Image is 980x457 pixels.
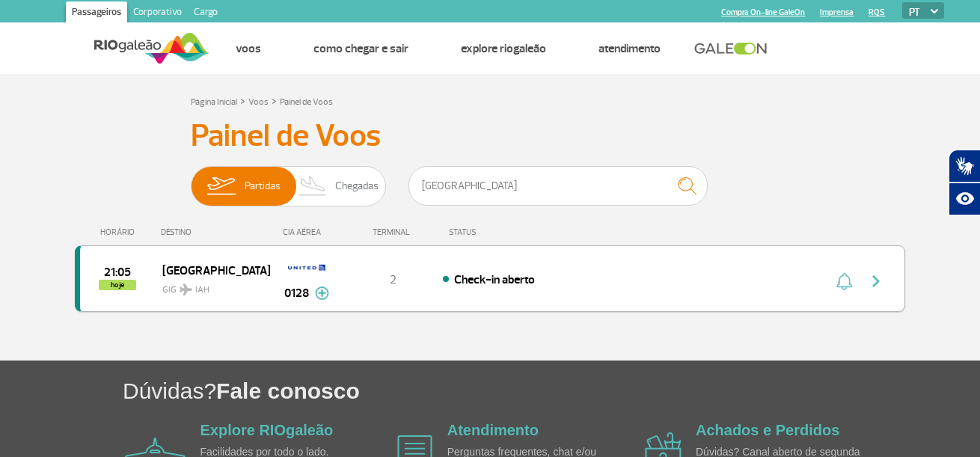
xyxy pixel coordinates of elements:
div: STATUS [441,227,563,237]
a: Explore RIOgaleão [461,41,546,56]
img: seta-direita-painel-voo.svg [867,272,885,290]
h1: Dúvidas? [123,375,980,406]
a: RQS [869,7,885,17]
span: Check-in aberto [454,272,535,287]
a: Voos [236,41,261,56]
img: slider-desembarque [291,167,335,206]
span: [GEOGRAPHIC_DATA] [162,260,258,280]
span: 2 [390,272,396,287]
span: Fale conosco [216,378,360,403]
input: Voo, cidade ou cia aérea [408,166,708,206]
a: > [272,92,277,109]
a: Atendimento [447,422,539,438]
div: HORÁRIO [79,227,161,237]
span: 0128 [284,284,309,302]
span: GIG [162,275,258,297]
a: Como chegar e sair [313,41,408,56]
button: Abrir tradutor de língua de sinais. [949,150,980,183]
img: slider-embarque [197,167,245,206]
a: Corporativo [127,1,188,25]
a: Imprensa [820,7,854,17]
a: Voos [248,96,269,108]
img: sino-painel-voo.svg [836,272,852,290]
a: Compra On-line GaleOn [721,7,805,17]
a: Passageiros [66,1,127,25]
a: Cargo [188,1,224,25]
a: Achados e Perdidos [696,422,839,438]
a: Atendimento [598,41,661,56]
div: TERMINAL [344,227,441,237]
button: Abrir recursos assistivos. [949,183,980,215]
span: Chegadas [335,167,379,206]
span: hoje [99,280,136,290]
a: Painel de Voos [280,96,333,108]
span: Partidas [245,167,281,206]
h3: Painel de Voos [191,117,789,155]
div: CIA AÉREA [269,227,344,237]
img: mais-info-painel-voo.svg [315,286,329,300]
a: > [240,92,245,109]
span: IAH [195,283,209,297]
div: Plugin de acessibilidade da Hand Talk. [949,150,980,215]
div: DESTINO [161,227,270,237]
a: Página Inicial [191,96,237,108]
a: Explore RIOgaleão [200,422,334,438]
span: 2025-08-25 21:05:00 [104,267,131,277]
img: destiny_airplane.svg [180,283,192,295]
